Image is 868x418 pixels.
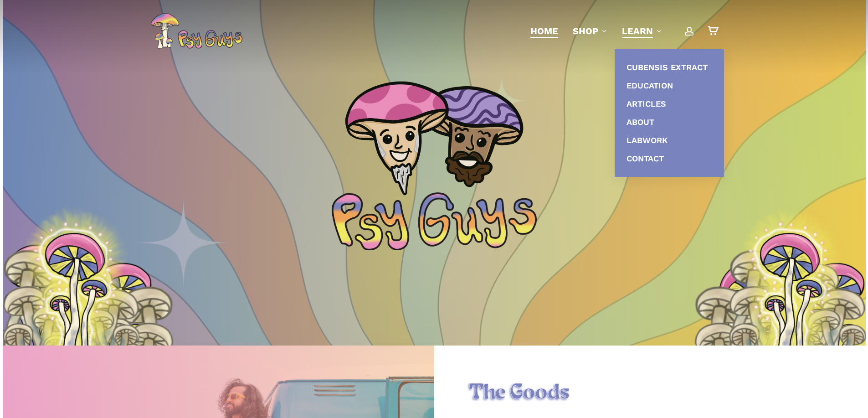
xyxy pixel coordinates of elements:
[573,26,598,36] span: Shop
[627,135,668,145] span: Labwork
[627,117,654,127] span: About
[622,26,653,36] span: Learn
[694,250,831,391] img: Illustration of a cluster of tall mushrooms with light caps and dark gills, viewed from below.
[20,205,134,368] img: Colorful psychedelic mushrooms with pink, blue, and yellow patterns on a glowing yellow background.
[708,26,718,36] a: Cart
[624,150,715,168] a: Contact
[627,62,708,72] span: Cubensis Extract
[622,25,662,37] a: Learn
[627,99,666,108] span: Articles
[627,154,664,163] span: Contact
[469,381,831,406] h1: The Goods
[530,26,558,36] span: Home
[624,95,715,113] a: Articles
[624,113,715,131] a: About
[729,214,866,355] img: Illustration of a cluster of tall mushrooms with light caps and dark gills, viewed from below.
[573,25,607,37] a: Shop
[530,25,558,37] a: Home
[3,214,139,355] img: Illustration of a cluster of tall mushrooms with light caps and dark gills, viewed from below.
[624,131,715,150] a: Labwork
[150,13,242,49] img: PsyGuys
[734,205,848,368] img: Colorful psychedelic mushrooms with pink, blue, and yellow patterns on a glowing yellow background.
[343,69,525,206] img: PsyGuys Heads Logo
[332,192,537,250] img: Psychedelic PsyGuys Text Logo
[624,77,715,95] a: Education
[624,58,715,77] a: Cubensis Extract
[627,81,673,90] span: Education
